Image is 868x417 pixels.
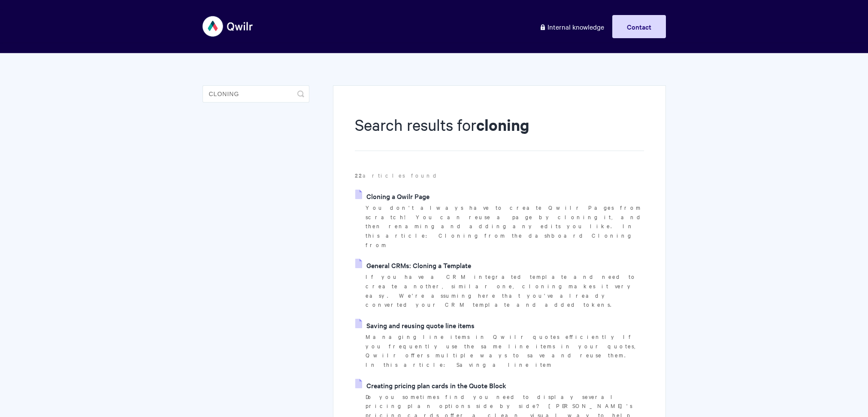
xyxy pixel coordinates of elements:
[203,10,254,42] img: Qwilr Help Center
[355,190,429,202] a: Cloning a Qwilr Page
[366,272,644,309] p: If you have a CRM integrated template and need to create another, similar one, cloning makes it v...
[355,114,644,151] h1: Search results for
[355,379,506,392] a: Creating pricing plan cards in the Quote Block
[612,15,666,38] a: Contact
[355,171,644,180] p: articles found
[355,171,363,179] strong: 22
[476,114,529,135] strong: cloning
[366,203,644,250] p: You don't always have to create Qwilr Pages from scratch! You can reuse a page by cloning it, and...
[366,332,644,369] p: Managing line items in Qwilr quotes efficiently If you frequently use the same line items in your...
[355,319,475,332] a: Saving and reusing quote line items
[203,85,309,103] input: Search
[355,259,471,272] a: General CRMs: Cloning a Template
[533,15,611,38] a: Internal knowledge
